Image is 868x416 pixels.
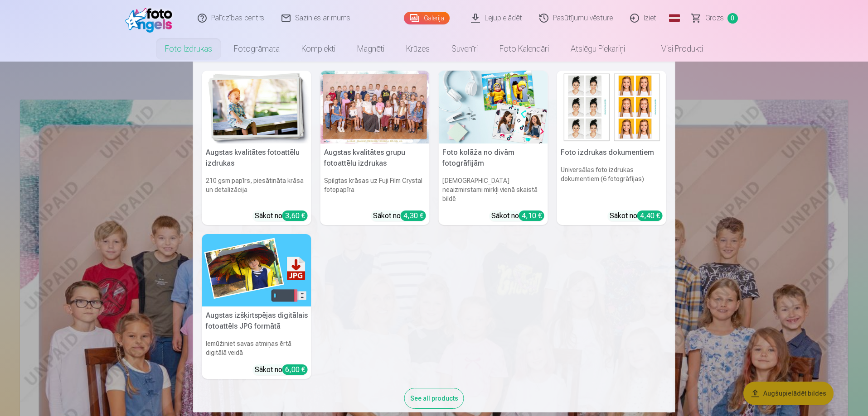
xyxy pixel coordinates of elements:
[560,36,636,62] a: Atslēgu piekariņi
[557,162,666,207] h6: Universālas foto izdrukas dokumentiem (6 fotogrāfijas)
[255,364,308,375] div: Sākot no
[404,12,450,24] a: Galerija
[519,210,544,221] div: 4,10 €
[636,36,714,62] a: Visi produkti
[202,306,311,335] h5: Augstas izšķirtspējas digitālais fotoattēls JPG formātā
[404,388,464,409] div: See all products
[320,71,430,225] a: Augstas kvalitātes grupu fotoattēlu izdrukasSpilgtas krāsas uz Fuji Film Crystal fotopapīraSākot ...
[441,36,489,62] a: Suvenīri
[346,36,395,62] a: Magnēti
[439,71,548,143] img: Foto kolāža no divām fotogrāfijām
[439,71,548,225] a: Foto kolāža no divām fotogrāfijāmFoto kolāža no divām fotogrāfijām[DEMOGRAPHIC_DATA] neaizmirstam...
[320,172,430,207] h6: Spilgtas krāsas uz Fuji Film Crystal fotopapīra
[320,143,430,172] h5: Augstas kvalitātes grupu fotoattēlu izdrukas
[489,36,560,62] a: Foto kalendāri
[202,143,311,172] h5: Augstas kvalitātes fotoattēlu izdrukas
[610,210,663,221] div: Sākot no
[202,172,311,207] h6: 210 gsm papīrs, piesātināta krāsa un detalizācija
[404,393,464,402] a: See all products
[202,71,311,143] img: Augstas kvalitātes fotoattēlu izdrukas
[282,210,308,221] div: 3,60 €
[395,36,441,62] a: Krūzes
[202,234,311,379] a: Augstas izšķirtspējas digitālais fotoattēls JPG formātāAugstas izšķirtspējas digitālais fotoattēl...
[282,364,308,375] div: 6,00 €
[637,210,663,221] div: 4,40 €
[705,13,724,24] span: Grozs
[557,71,666,225] a: Foto izdrukas dokumentiemFoto izdrukas dokumentiemUniversālas foto izdrukas dokumentiem (6 fotogr...
[125,4,177,33] img: /fa1
[154,36,223,62] a: Foto izdrukas
[202,234,311,307] img: Augstas izšķirtspējas digitālais fotoattēls JPG formātā
[557,71,666,143] img: Foto izdrukas dokumentiem
[202,335,311,361] h6: Iemūžiniet savas atmiņas ērtā digitālā veidā
[727,13,738,24] span: 0
[439,172,548,207] h6: [DEMOGRAPHIC_DATA] neaizmirstami mirkļi vienā skaistā bildē
[439,143,548,172] h5: Foto kolāža no divām fotogrāfijām
[557,143,666,162] h5: Foto izdrukas dokumentiem
[373,210,426,221] div: Sākot no
[202,71,311,225] a: Augstas kvalitātes fotoattēlu izdrukasAugstas kvalitātes fotoattēlu izdrukas210 gsm papīrs, piesā...
[255,210,308,221] div: Sākot no
[491,210,544,221] div: Sākot no
[291,36,346,62] a: Komplekti
[401,210,426,221] div: 4,30 €
[223,36,291,62] a: Fotogrāmata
